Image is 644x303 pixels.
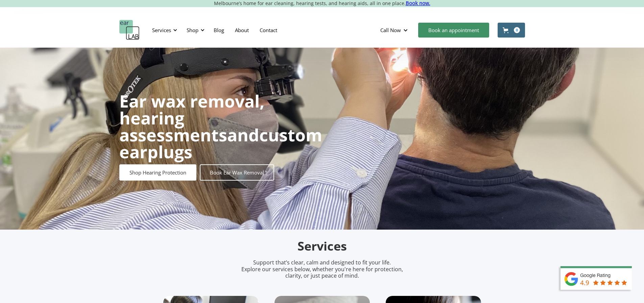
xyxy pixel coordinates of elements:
div: Services [148,20,179,40]
a: Shop Hearing Protection [119,164,196,181]
div: Services [152,27,171,33]
strong: Ear wax removal, hearing assessments [119,90,264,146]
a: home [119,20,140,40]
a: Open cart [498,23,525,38]
div: Call Now [375,20,415,40]
h2: Services [163,238,481,254]
a: Contact [254,20,283,40]
div: Shop [183,20,207,40]
a: Blog [208,20,230,40]
div: 0 [514,27,520,33]
div: Call Now [380,27,401,33]
a: About [230,20,254,40]
a: Book Ear Wax Removal [200,164,274,181]
div: Shop [187,27,198,33]
strong: custom earplugs [119,123,322,163]
p: Support that’s clear, calm and designed to fit your life. Explore our services below, whether you... [233,259,412,279]
h1: and [119,93,322,160]
a: Book an appointment [418,23,489,38]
